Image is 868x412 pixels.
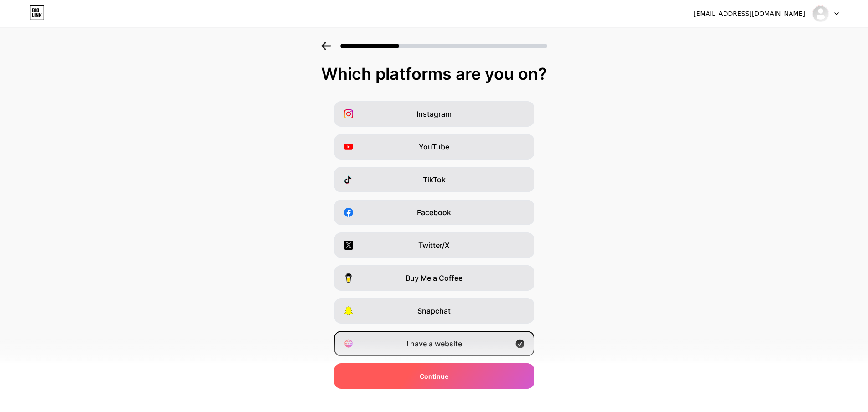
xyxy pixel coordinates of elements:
span: TikTok [423,174,446,185]
span: Twitter/X [418,240,450,251]
span: YouTube [419,141,449,152]
div: [EMAIL_ADDRESS][DOMAIN_NAME] [693,9,805,19]
span: I have a website [406,338,462,349]
span: Snapchat [417,305,451,316]
span: Continue [420,371,448,381]
div: Which platforms are you on? [9,65,859,83]
span: Facebook [417,207,451,218]
span: Instagram [416,108,452,119]
span: Buy Me a Coffee [406,273,462,283]
img: İbrahim K [812,5,829,22]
